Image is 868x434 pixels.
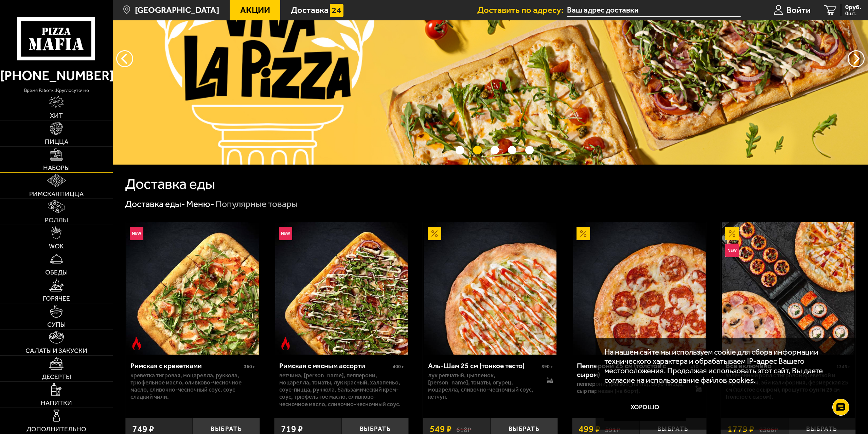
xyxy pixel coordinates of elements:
span: [GEOGRAPHIC_DATA] [135,6,219,15]
a: НовинкаОстрое блюдоРимская с креветками [125,222,260,355]
span: Десерты [42,374,71,380]
button: предыдущий [848,50,865,67]
s: 2306 ₽ [759,424,778,434]
button: точки переключения [456,146,464,155]
button: точки переключения [491,146,499,155]
button: следующий [116,50,133,67]
span: Супы [47,321,66,328]
span: 1779 ₽ [727,424,755,434]
span: Доставить по адресу: [477,6,567,15]
a: АкционныйАль-Шам 25 см (тонкое тесто) [423,222,557,355]
a: Меню- [186,199,214,209]
span: 390 г [542,364,553,370]
a: АкционныйПепперони 25 см (толстое с сыром) [572,222,707,355]
div: Римская с креветками [130,361,242,370]
img: Всё включено [722,222,854,355]
img: Римская с креветками [126,222,259,355]
img: Римская с мясным ассорти [275,222,408,355]
img: Новинка [279,227,293,240]
span: Обеды [45,269,68,276]
p: На нашем сайте мы используем cookie для сбора информации технического характера и обрабатываем IP... [604,347,843,385]
span: Акции [240,6,270,15]
button: точки переключения [473,146,482,155]
button: точки переключения [525,146,534,155]
span: Горячее [43,295,70,302]
button: Хорошо [604,394,686,421]
s: 618 ₽ [456,424,471,434]
p: пепперони, [PERSON_NAME], соус-пицца, сыр пармезан (на борт). [577,380,686,395]
div: Популярные товары [215,198,298,210]
img: Острое блюдо [279,337,293,350]
span: Дополнительно [26,426,86,432]
a: АкционныйНовинкаВсё включено [721,222,855,355]
span: 400 г [393,364,404,370]
img: Новинка [725,244,739,257]
span: 719 ₽ [281,424,303,434]
span: 360 г [244,364,255,370]
span: Роллы [45,217,68,223]
button: точки переключения [508,146,517,155]
span: Пицца [45,138,68,145]
span: 499 ₽ [579,424,601,434]
span: Римская пицца [29,191,84,197]
img: Акционный [428,227,441,240]
span: Напитки [41,400,72,406]
img: Пепперони 25 см (толстое с сыром) [573,222,706,355]
s: 591 ₽ [605,424,620,434]
img: Акционный [577,227,590,240]
p: ветчина, [PERSON_NAME], пепперони, моцарелла, томаты, лук красный, халапеньо, соус-пицца, руккола... [279,372,404,408]
span: Доставка [291,6,329,15]
span: Войти [786,6,811,15]
img: Острое блюдо [130,337,143,350]
span: Наборы [43,165,70,171]
p: креветка тигровая, моцарелла, руккола, трюфельное масло, оливково-чесночное масло, сливочно-чесно... [130,372,255,401]
img: Акционный [725,227,739,240]
img: Новинка [130,227,143,240]
div: Римская с мясным ассорти [279,361,391,370]
span: 0 шт. [845,11,861,16]
img: Аль-Шам 25 см (тонкое тесто) [424,222,557,355]
span: Хит [50,112,63,119]
div: Пепперони 25 см (толстое с сыром) [577,361,689,379]
span: WOK [49,243,64,249]
p: лук репчатый, цыпленок, [PERSON_NAME], томаты, огурец, моцарелла, сливочно-чесночный соус, кетчуп. [428,372,537,401]
span: 749 ₽ [132,424,154,434]
span: 549 ₽ [430,424,452,434]
div: Аль-Шам 25 см (тонкое тесто) [428,361,540,370]
h1: Доставка еды [125,177,215,191]
input: Ваш адрес доставки [567,4,741,17]
img: 15daf4d41897b9f0e9f617042186c801.svg [330,4,343,17]
a: НовинкаОстрое блюдоРимская с мясным ассорти [274,222,409,355]
span: 0 руб. [845,4,861,11]
a: Доставка еды- [125,199,185,209]
span: Салаты и закуски [25,347,87,354]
